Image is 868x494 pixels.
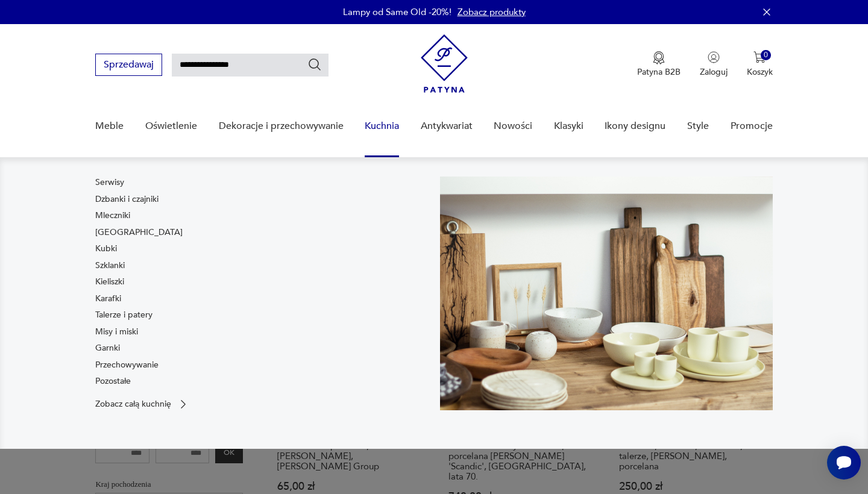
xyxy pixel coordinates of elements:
img: Ikona medalu [653,51,665,64]
p: Koszyk [747,66,773,78]
img: b2f6bfe4a34d2e674d92badc23dc4074.jpg [440,177,773,410]
a: Serwisy [95,177,124,189]
img: Patyna - sklep z meblami i dekoracjami vintage [421,34,468,93]
a: Klasyki [554,103,583,149]
a: Szklanki [95,260,125,272]
p: Lampy od Same Old -20%! [343,6,451,18]
a: Ikony designu [605,103,665,149]
button: 0Koszyk [747,51,773,78]
a: Garnki [95,342,120,354]
a: Kubki [95,243,117,255]
a: Meble [95,103,124,149]
a: Talerze i patery [95,309,153,321]
button: Szukaj [307,57,322,72]
a: Zobacz całą kuchnię [95,398,189,410]
img: Ikona koszyka [753,51,766,63]
a: Karafki [95,293,121,305]
div: 0 [761,50,771,60]
img: Ikonka użytkownika [708,51,720,63]
a: Oświetlenie [145,103,197,149]
a: [GEOGRAPHIC_DATA] [95,227,183,239]
a: Style [687,103,709,149]
iframe: Smartsupp widget button [827,446,861,480]
a: Przechowywanie [95,359,159,371]
p: Zobacz całą kuchnię [95,400,171,408]
a: Promocje [731,103,773,149]
a: Kuchnia [365,103,399,149]
a: Mleczniki [95,210,130,222]
a: Sprzedawaj [95,61,162,70]
p: Patyna B2B [637,66,681,78]
a: Nowości [494,103,532,149]
button: Patyna B2B [637,51,681,78]
a: Ikona medaluPatyna B2B [637,51,681,78]
a: Zobacz produkty [458,6,526,18]
a: Dzbanki i czajniki [95,193,159,205]
a: Misy i miski [95,326,138,338]
p: Zaloguj [700,66,728,78]
a: Pozostałe [95,375,131,387]
a: Antykwariat [421,103,473,149]
button: Sprzedawaj [95,54,162,76]
button: Zaloguj [700,51,728,78]
a: Kieliszki [95,276,124,288]
a: Dekoracje i przechowywanie [219,103,344,149]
